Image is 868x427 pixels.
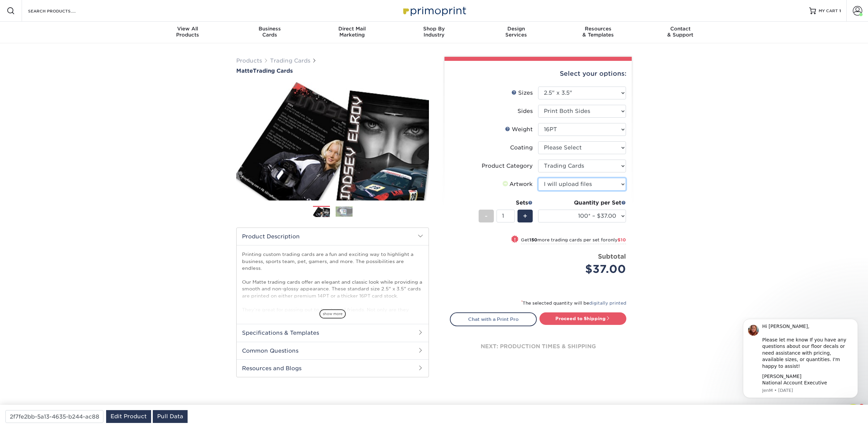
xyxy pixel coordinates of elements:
[313,206,330,218] img: Trading Cards 01
[475,26,557,32] span: Design
[311,26,393,38] div: Marketing
[236,57,262,64] a: Products
[859,404,864,409] span: 7
[319,309,346,318] span: show more
[311,26,393,32] span: Direct Mail
[237,324,429,341] h2: Specifications & Templates
[482,162,533,170] div: Product Category
[106,410,151,423] a: Edit Product
[839,8,841,13] span: 1
[819,8,838,14] span: MY CART
[229,26,311,32] span: Business
[237,228,429,245] h2: Product Description
[393,26,475,32] span: Shop By
[311,22,393,43] a: Direct MailMarketing
[538,199,626,207] div: Quantity per Set
[523,211,527,221] span: +
[336,206,353,217] img: Trading Cards 02
[475,22,557,43] a: DesignServices
[147,22,229,43] a: View AllProducts
[236,75,429,208] img: Matte 01
[147,26,229,32] span: View All
[514,236,516,243] span: !
[270,57,310,64] a: Trading Cards
[529,237,537,242] strong: 150
[608,237,626,242] span: only
[236,68,253,74] span: Matte
[229,26,311,38] div: Cards
[618,237,626,242] span: $10
[639,26,721,32] span: Contact
[505,125,533,134] div: Weight
[557,22,639,43] a: Resources& Templates
[450,312,537,326] a: Chat with a Print Pro
[153,410,188,423] a: Pull Data
[501,180,533,188] div: Artwork
[510,144,533,152] div: Coating
[733,317,868,424] iframe: Intercom notifications message
[517,107,533,115] div: Sides
[639,26,721,38] div: & Support
[639,22,721,43] a: Contact& Support
[543,261,626,277] div: $37.00
[475,26,557,38] div: Services
[598,253,626,260] strong: Subtotal
[450,326,626,367] div: next: production times & shipping
[393,22,475,43] a: Shop ByIndustry
[450,61,626,87] div: Select your options:
[521,301,626,306] small: The selected quantity will be
[237,359,429,377] h2: Resources and Blogs
[400,3,468,18] img: Primoprint
[242,251,423,340] p: Printing custom trading cards are a fun and exciting way to highlight a business, sports team, pe...
[27,7,93,15] input: SEARCH PRODUCTS.....
[521,237,626,244] small: Get more trading cards per set for
[557,26,639,32] span: Resources
[539,312,626,325] a: Proceed to Shipping
[147,26,229,38] div: Products
[236,68,429,74] h1: Trading Cards
[511,89,533,97] div: Sizes
[237,342,429,359] h2: Common Questions
[229,22,311,43] a: BusinessCards
[485,211,488,221] span: -
[393,26,475,38] div: Industry
[557,26,639,38] div: & Templates
[845,404,861,420] iframe: Intercom live chat
[236,68,429,74] a: MatteTrading Cards
[589,301,626,306] a: digitally printed
[479,199,533,207] div: Sets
